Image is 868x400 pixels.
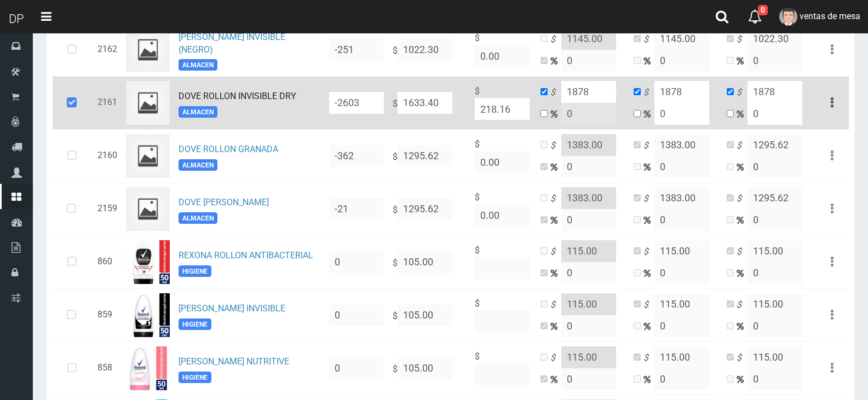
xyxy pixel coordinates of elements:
td: 2160 [93,129,122,182]
i: $ [737,352,748,364]
i: $ [643,86,654,99]
td: $ [470,76,536,129]
td: $ [470,288,536,341]
a: DOVE [PERSON_NAME] [179,197,269,207]
span: ALMACEN [179,59,217,71]
span: HIGIENE [179,265,211,277]
a: DOVE ROLLON INVISIBLE DRY [179,91,296,101]
i: $ [737,193,748,205]
td: $ [470,182,536,235]
img: ... [126,187,170,231]
td: $ [388,182,470,235]
td: $ [388,23,470,76]
td: $ [470,341,536,395]
i: $ [643,246,654,258]
i: $ [737,33,748,46]
img: ... [126,293,170,337]
td: $ [470,23,536,76]
td: $ [470,235,536,288]
i: $ [643,299,654,311]
td: 2161 [93,76,122,129]
i: $ [550,299,561,311]
i: $ [550,86,561,99]
img: User Image [779,8,797,26]
i: $ [737,140,748,152]
td: $ [470,129,536,182]
a: [PERSON_NAME] INVISIBLE (NEGRO) [179,32,285,55]
i: $ [550,193,561,205]
td: 859 [93,288,122,341]
i: $ [643,352,654,364]
i: $ [737,246,748,258]
i: $ [643,33,654,46]
i: $ [550,33,561,46]
td: $ [388,129,470,182]
td: $ [388,288,470,341]
td: $ [388,341,470,395]
span: ALMACEN [179,159,217,171]
i: $ [550,246,561,258]
i: $ [643,140,654,152]
a: [PERSON_NAME] INVISIBLE [179,303,285,314]
i: $ [737,299,748,311]
a: DOVE ROLLON GRANADA [179,144,278,154]
td: 2162 [93,23,122,76]
img: ... [126,28,170,72]
span: HIGIENE [179,318,211,330]
span: ALMACEN [179,212,217,224]
span: 0 [758,5,768,15]
td: $ [388,76,470,129]
span: ventas de mesa [800,11,860,21]
span: ALMACEN [179,106,217,118]
a: [PERSON_NAME] NUTRITIVE [179,356,289,367]
i: $ [550,352,561,364]
img: ... [126,134,170,178]
a: REXONA ROLLON ANTIBACTERIAL [179,250,313,260]
td: $ [388,235,470,288]
img: ... [126,81,170,125]
i: $ [737,86,748,99]
img: ... [126,240,170,284]
td: 860 [93,235,122,288]
i: $ [643,193,654,205]
td: 2159 [93,182,122,235]
i: $ [550,140,561,152]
